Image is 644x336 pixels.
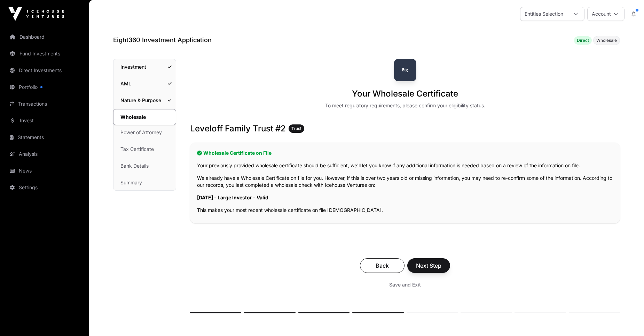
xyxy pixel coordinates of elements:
[577,38,589,43] span: Direct
[609,303,644,336] iframe: Chat Widget
[587,7,625,21] button: Account
[113,93,176,108] a: Nature & Purpose
[325,102,485,109] div: To meet regulatory requirements, please confirm your eligibility status.
[6,96,84,112] a: Transactions
[416,261,441,270] span: Next Step
[407,258,450,273] button: Next Step
[113,158,176,174] a: Bank Details
[190,123,620,134] h3: Leveloff Family Trust #2
[113,175,176,190] a: Summary
[113,59,176,75] a: Investment
[197,194,613,201] p: [DATE] - Large Investor - Valid
[113,76,176,91] a: AML
[520,7,567,21] div: Entities Selection
[197,207,613,214] p: This makes your most recent wholesale certificate on file [DEMOGRAPHIC_DATA].
[113,109,176,125] a: Wholesale
[291,126,301,131] span: Trust
[360,258,405,273] button: Back
[381,278,429,291] button: Save and Exit
[6,130,84,145] a: Statements
[8,7,64,21] img: Icehouse Ventures Logo
[394,59,416,81] img: Eight360
[113,35,212,45] h1: Eight360 Investment Application
[6,29,84,45] a: Dashboard
[113,125,176,140] a: Power of Attorney
[6,163,84,178] a: News
[197,150,613,156] h2: Wholesale Certificate on File
[113,142,176,157] a: Tax Certificate
[6,46,84,61] a: Fund Investments
[197,162,613,169] p: Your previously provided wholesale certificate should be sufficient, we'll let you know if any ad...
[6,79,84,95] a: Portfolio
[6,180,84,195] a: Settings
[596,38,617,43] span: Wholesale
[197,175,613,189] p: We already have a Wholesale Certificate on file for you. However, if this is over two years old o...
[369,261,396,270] span: Back
[352,88,458,99] h1: Your Wholesale Certificate
[6,63,84,78] a: Direct Investments
[6,113,84,128] a: Invest
[389,281,421,288] span: Save and Exit
[6,146,84,162] a: Analysis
